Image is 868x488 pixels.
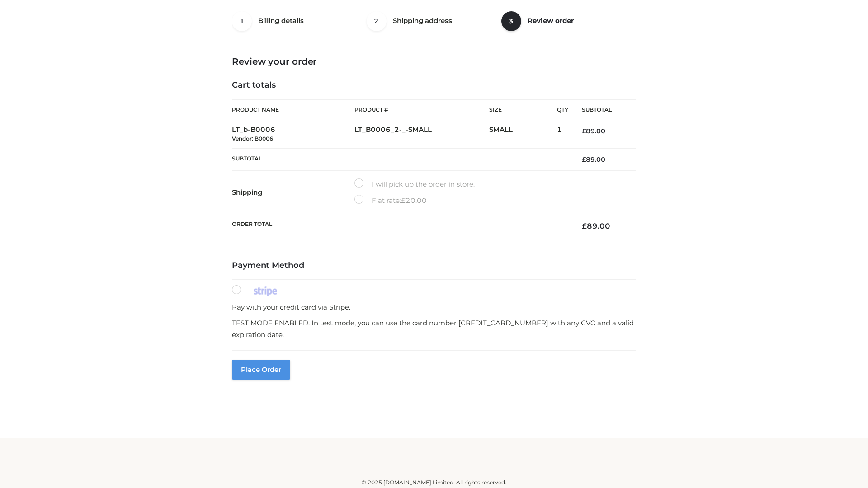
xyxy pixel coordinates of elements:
bdi: 89.00 [582,221,610,230]
th: Product # [354,99,489,120]
h4: Payment Method [232,261,636,271]
div: © 2025 [DOMAIN_NAME] Limited. All rights reserved. [134,478,734,487]
small: Vendor: B0006 [232,135,273,142]
th: Subtotal [232,148,568,170]
p: TEST MODE ENABLED. In test mode, you can use the card number [CREDIT_CARD_NUMBER] with any CVC an... [232,317,636,340]
span: £ [401,196,406,205]
td: SMALL [489,120,557,149]
th: Subtotal [568,100,636,120]
bdi: 89.00 [582,127,605,135]
td: 1 [557,120,568,149]
span: £ [582,155,586,164]
h4: Cart totals [232,80,636,90]
th: Product Name [232,99,354,120]
h3: Review your order [232,56,636,67]
p: Pay with your credit card via Stripe. [232,301,636,313]
button: Place order [232,360,290,380]
label: I will pick up the order in store. [354,178,475,190]
span: £ [582,221,587,230]
th: Shipping [232,171,354,214]
label: Flat rate: [354,195,427,206]
th: Size [489,100,552,120]
td: LT_B0006_2-_-SMALL [354,120,489,149]
th: Qty [557,99,568,120]
bdi: 20.00 [401,196,427,205]
td: LT_b-B0006 [232,120,354,149]
span: £ [582,127,586,135]
bdi: 89.00 [582,155,605,164]
th: Order Total [232,214,568,238]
